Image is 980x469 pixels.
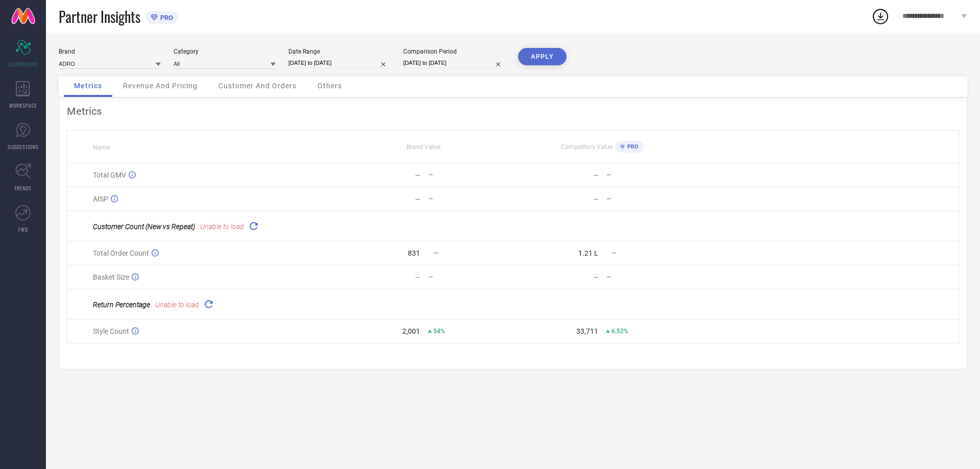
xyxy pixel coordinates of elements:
[59,6,140,27] span: Partner Insights
[317,82,342,90] span: Others
[415,195,421,203] div: —
[247,219,261,233] div: Reload "Customer Count (New vs Repeat) "
[433,328,445,335] span: 54%
[93,223,195,231] span: Customer Count (New vs Repeat)
[611,250,616,257] span: —
[93,249,149,257] span: Total Order Count
[593,171,599,179] div: —
[9,102,37,109] span: WORKSPACE
[288,48,390,55] div: Date Range
[402,327,420,335] div: 2,001
[606,195,691,203] div: —
[123,82,198,90] span: Revenue And Pricing
[67,105,959,117] div: Metrics
[606,171,691,179] div: —
[288,58,390,68] input: Select date range
[433,250,438,257] span: —
[218,82,297,90] span: Customer And Orders
[403,48,505,55] div: Comparison Period
[93,327,129,335] span: Style Count
[74,82,102,90] span: Metrics
[93,144,110,151] span: Name
[611,328,628,335] span: 6.52%
[415,171,421,179] div: —
[625,143,639,150] span: PRO
[200,223,244,231] span: Unable to load
[403,58,505,68] input: Select comparison period
[407,143,440,151] span: Brand Value
[93,301,150,309] span: Return Percentage
[415,273,421,281] div: —
[428,274,512,281] div: —
[202,297,216,311] div: Reload "Return Percentage "
[59,48,161,55] div: Brand
[576,327,598,335] div: 33,711
[93,273,129,281] span: Basket Size
[518,48,567,65] button: APPLY
[561,143,612,151] span: Competitors Value
[18,226,28,233] span: FWD
[408,249,420,257] div: 831
[593,195,599,203] div: —
[428,195,512,203] div: —
[428,171,512,179] div: —
[155,301,199,309] span: Unable to load
[871,7,890,26] div: Open download list
[174,48,276,55] div: Category
[578,249,598,257] div: 1.21 L
[8,60,38,68] span: SCORECARDS
[593,273,599,281] div: —
[14,184,32,192] span: TRENDS
[93,171,126,179] span: Total GMV
[158,14,173,21] span: PRO
[93,195,108,203] span: AISP
[606,274,691,281] div: —
[8,143,39,151] span: SUGGESTIONS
